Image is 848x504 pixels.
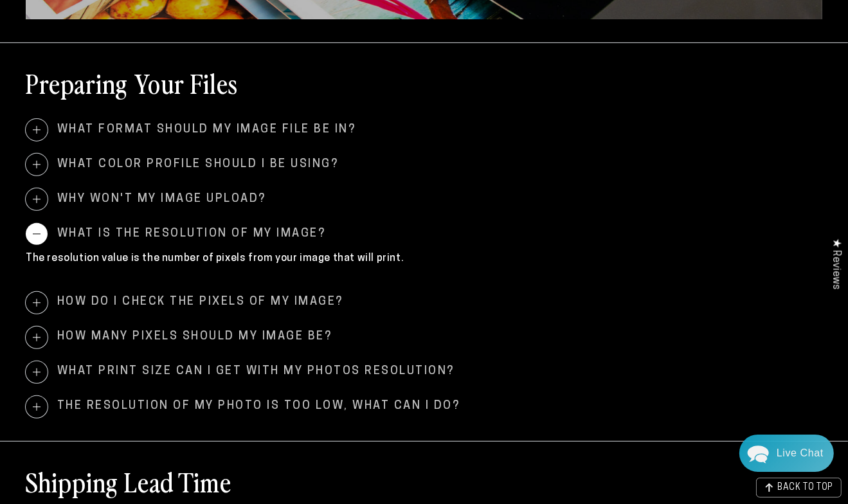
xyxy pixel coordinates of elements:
p: The resolution value is the number of pixels from your image that will print. [26,251,822,265]
summary: What color profile should I be using? [26,154,822,175]
summary: What is the resolution of my image? [26,223,822,245]
span: BACK TO TOP [777,483,833,492]
div: Click to open Judge.me floating reviews tab [824,228,848,300]
h2: Preparing Your Files [26,66,238,100]
h2: Shipping Lead Time [26,465,231,498]
div: Chat widget toggle [739,435,834,472]
summary: The resolution of my photo is too low, what can I do? [26,396,822,418]
div: Contact Us Directly [777,435,824,472]
summary: What format should my image file be in? [26,119,822,141]
summary: What print size can I get with my photos resolution? [26,361,822,383]
summary: How many pixels should my image be? [26,327,822,348]
summary: How do I check the pixels of my image? [26,292,822,314]
summary: Why won't my image upload? [26,188,822,210]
